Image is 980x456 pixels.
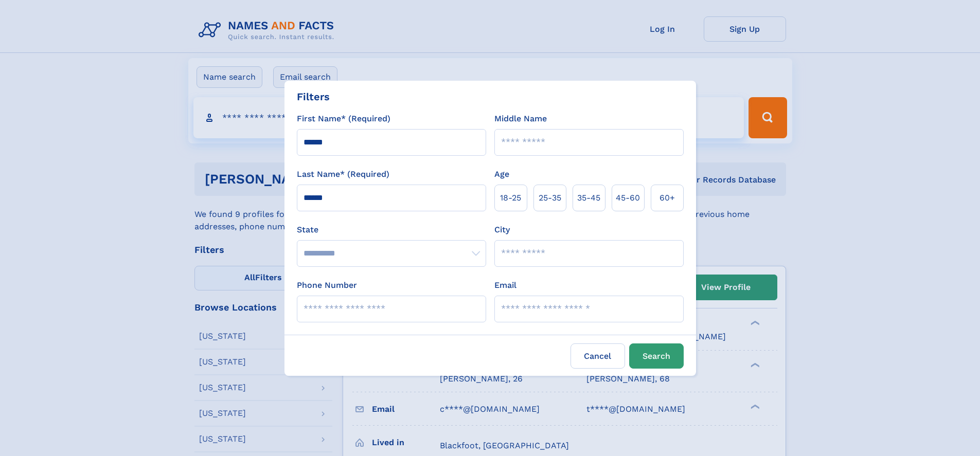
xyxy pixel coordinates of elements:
label: Last Name* (Required) [297,168,389,180]
label: State [297,224,486,236]
span: 35‑45 [577,192,600,204]
label: City [494,224,510,236]
button: Search [629,343,684,369]
div: Filters [297,89,330,104]
span: 45‑60 [616,192,640,204]
label: Middle Name [494,113,547,125]
label: Email [494,279,516,291]
label: Phone Number [297,279,357,291]
span: 18‑25 [500,192,521,204]
span: 25‑35 [539,192,561,204]
span: 60+ [660,192,675,204]
label: Age [494,168,509,180]
label: First Name* (Required) [297,113,390,125]
label: Cancel [571,343,625,369]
